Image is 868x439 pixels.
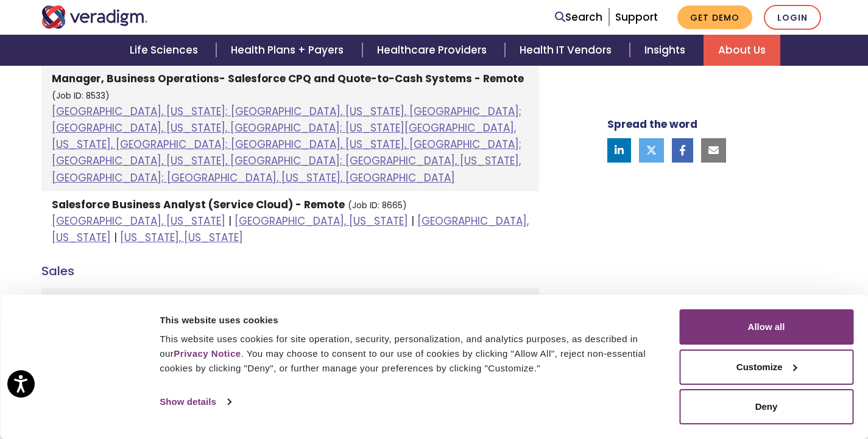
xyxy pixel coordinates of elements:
a: Health Plans + Payers [216,35,362,66]
a: Healthcare Providers [362,35,505,66]
a: Health IT Vendors [505,35,630,66]
a: Insights [630,35,704,66]
a: [GEOGRAPHIC_DATA], [US_STATE]; [GEOGRAPHIC_DATA], [US_STATE], [GEOGRAPHIC_DATA]; [GEOGRAPHIC_DATA... [52,104,521,185]
a: Show details [160,393,230,411]
small: (Job ID: 8533) [52,90,110,102]
span: | [114,230,117,245]
a: Support [615,10,658,24]
strong: Manager, Business Operations- Salesforce CPQ and Quote-to-Cash Systems - Remote [52,71,524,86]
small: (Job ID: 8665) [348,200,407,211]
strong: Associate Sales Development Specialist - Remote [52,293,321,308]
strong: Spread the word [607,117,697,132]
span: | [228,214,231,228]
strong: Salesforce Business Analyst (Service Cloud) - Remote [52,197,345,212]
a: Get Demo [677,5,752,29]
span: | [411,214,414,228]
a: [GEOGRAPHIC_DATA], [US_STATE] [52,214,225,228]
div: This website uses cookies [160,313,665,328]
a: [US_STATE], [US_STATE] [120,230,243,245]
button: Deny [679,389,853,424]
a: Life Sciences [115,35,216,66]
a: Login [764,5,821,30]
a: About Us [704,35,780,66]
a: Privacy Notice [174,348,241,359]
button: Allow all [679,309,853,345]
a: [GEOGRAPHIC_DATA], [US_STATE] [235,214,408,228]
a: Search [555,9,602,26]
button: Customize [679,349,853,385]
h4: Sales [41,264,539,278]
div: This website uses cookies for site operation, security, personalization, and analytics purposes, ... [160,332,665,376]
img: Veradigm logo [41,5,148,29]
